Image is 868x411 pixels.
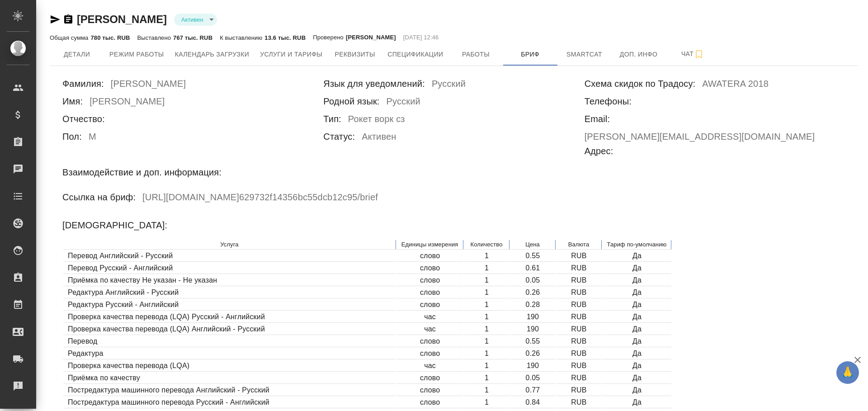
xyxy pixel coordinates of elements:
[510,250,556,262] td: 0.55
[585,129,815,144] h6: [PERSON_NAME][EMAIL_ADDRESS][DOMAIN_NAME]
[62,190,136,204] h6: Ссылка на бриф:
[557,250,602,262] td: RUB
[464,275,509,286] td: 1
[220,34,264,41] p: К выставлению
[397,287,463,298] td: слово
[111,76,186,94] h6: [PERSON_NAME]
[333,49,377,60] span: Реквизиты
[109,49,164,60] span: Режим работы
[63,275,396,286] td: Приёмка по качеству Не указан - Не указан
[62,165,222,180] h6: Взаимодействие и доп. информация:
[617,49,660,60] span: Доп. инфо
[397,263,463,274] td: слово
[63,348,396,359] td: Редактура
[603,287,672,298] td: Да
[142,190,378,208] h6: [URL][DOMAIN_NAME] 629732f14356bc55dcb12c95 /brief
[557,263,602,274] td: RUB
[557,312,602,323] td: RUB
[464,373,509,384] td: 1
[603,250,672,262] td: Да
[264,34,306,41] p: 13.6 тыс. RUB
[63,14,74,25] button: Скопировать ссылку
[464,360,509,372] td: 1
[464,287,509,298] td: 1
[346,33,396,42] p: [PERSON_NAME]
[510,348,556,359] td: 0.26
[840,363,855,382] span: 🙏
[401,240,458,249] p: Единицы измерения
[403,33,439,42] p: [DATE] 12:46
[137,34,174,41] p: Выставлено
[464,263,509,274] td: 1
[603,397,672,408] td: Да
[557,324,602,335] td: RUB
[323,112,341,126] h6: Тип:
[557,373,602,384] td: RUB
[464,336,509,347] td: 1
[63,360,396,372] td: Проверка качества перевода (LQA)
[464,250,509,262] td: 1
[348,112,405,129] h6: Рокет ворк сз
[63,373,396,384] td: Приёмка по качеству
[63,385,396,396] td: Постредактура машинного перевода Английский - Русский
[510,312,556,323] td: 190
[62,218,167,232] h6: [DEMOGRAPHIC_DATA]:
[454,49,498,60] span: Работы
[62,112,105,126] h6: Отчество:
[313,33,346,42] p: Проверено
[510,287,556,298] td: 0.26
[464,397,509,408] td: 1
[63,312,396,323] td: Проверка качества перевода (LQA) Русский - Английский
[174,14,217,26] div: Активен
[515,240,551,249] p: Цена
[557,299,602,311] td: RUB
[90,34,130,41] p: 780 тыс. RUB
[62,94,83,109] h6: Имя:
[585,112,610,126] h6: Email:
[77,13,167,25] a: [PERSON_NAME]
[90,94,165,112] h6: [PERSON_NAME]
[89,129,96,147] h6: М
[63,397,396,408] td: Постредактура машинного перевода Русский - Английский
[397,348,463,359] td: слово
[603,336,672,347] td: Да
[323,94,379,109] h6: Родной язык:
[557,336,602,347] td: RUB
[603,324,672,335] td: Да
[63,336,396,347] td: Перевод
[603,312,672,323] td: Да
[836,361,859,384] button: 🙏
[50,14,61,25] button: Скопировать ссылку для ЯМессенджера
[510,299,556,311] td: 0.28
[397,250,463,262] td: слово
[387,49,443,60] span: Спецификации
[63,250,396,262] td: Перевод Английский - Русский
[464,385,509,396] td: 1
[179,16,206,24] button: Активен
[397,275,463,286] td: слово
[510,385,556,396] td: 0.77
[557,275,602,286] td: RUB
[469,240,505,249] p: Количество
[603,263,672,274] td: Да
[397,312,463,323] td: час
[464,312,509,323] td: 1
[702,76,769,94] h6: AWATERA 2018
[510,336,556,347] td: 0.55
[432,76,466,94] h6: Русский
[557,385,602,396] td: RUB
[397,373,463,384] td: слово
[603,275,672,286] td: Да
[557,397,602,408] td: RUB
[63,299,396,311] td: Редактура Русский - Английский
[464,348,509,359] td: 1
[323,129,355,144] h6: Статус:
[55,49,99,60] span: Детали
[397,336,463,347] td: слово
[397,397,463,408] td: слово
[362,129,396,147] h6: Активен
[557,287,602,298] td: RUB
[397,360,463,372] td: час
[607,240,667,249] p: Тариф по-умолчанию
[603,385,672,396] td: Да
